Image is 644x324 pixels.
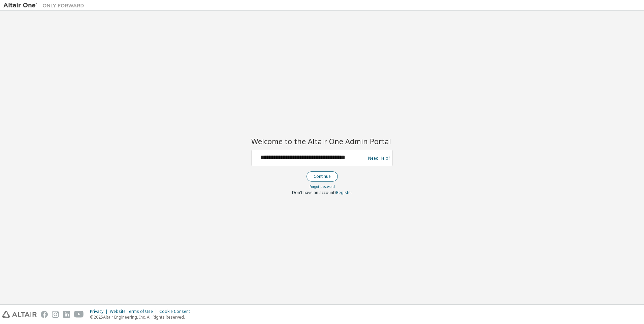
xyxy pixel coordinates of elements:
img: youtube.svg [74,311,84,318]
a: Register [336,190,352,195]
p: © 2025 Altair Engineering, Inc. All Rights Reserved. [90,314,194,320]
a: Forgot password [310,184,335,189]
img: linkedin.svg [63,311,70,318]
img: Altair One [3,2,88,9]
a: Need Help? [368,158,390,158]
button: Continue [307,171,338,182]
img: altair_logo.svg [2,311,37,318]
div: Cookie Consent [159,309,194,314]
span: Don't have an account? [292,190,336,195]
img: facebook.svg [41,311,48,318]
h2: Welcome to the Altair One Admin Portal [251,136,393,146]
div: Privacy [90,309,110,314]
div: Website Terms of Use [110,309,159,314]
img: instagram.svg [52,311,59,318]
